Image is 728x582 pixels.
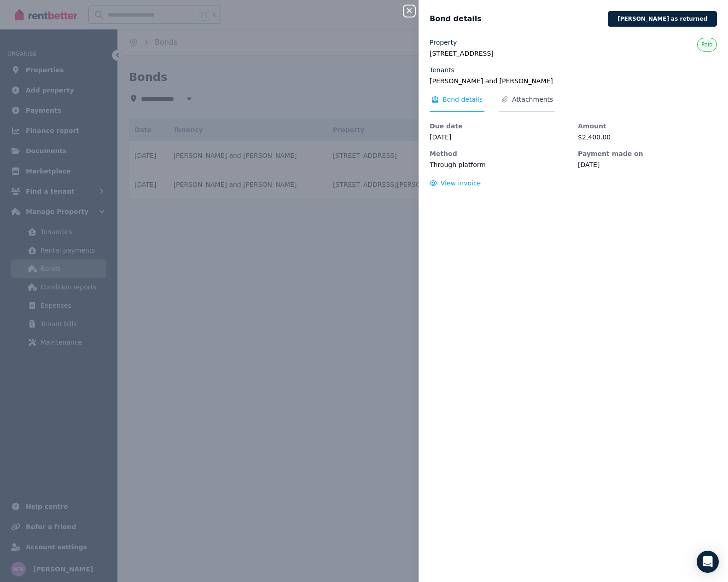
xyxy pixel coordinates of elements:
[608,11,717,27] button: [PERSON_NAME] as returned
[430,121,569,131] dt: Due date
[430,95,717,112] nav: Tabs
[701,41,713,48] span: Paid
[430,49,717,58] legend: [STREET_ADDRESS]
[430,160,569,169] dd: Through platform
[578,121,717,131] dt: Amount
[430,76,717,86] legend: [PERSON_NAME] and [PERSON_NAME]
[430,65,454,75] label: Tenants
[697,551,719,573] div: Open Intercom Messenger
[512,95,553,104] span: Attachments
[430,149,569,158] dt: Method
[430,179,481,188] button: View invoice
[578,160,717,169] dd: [DATE]
[443,95,483,104] span: Bond details
[430,133,569,142] dd: [DATE]
[578,133,717,142] dd: $2,400.00
[430,38,457,47] label: Property
[430,13,482,24] span: Bond details
[578,149,717,158] dt: Payment made on
[441,179,481,187] span: View invoice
